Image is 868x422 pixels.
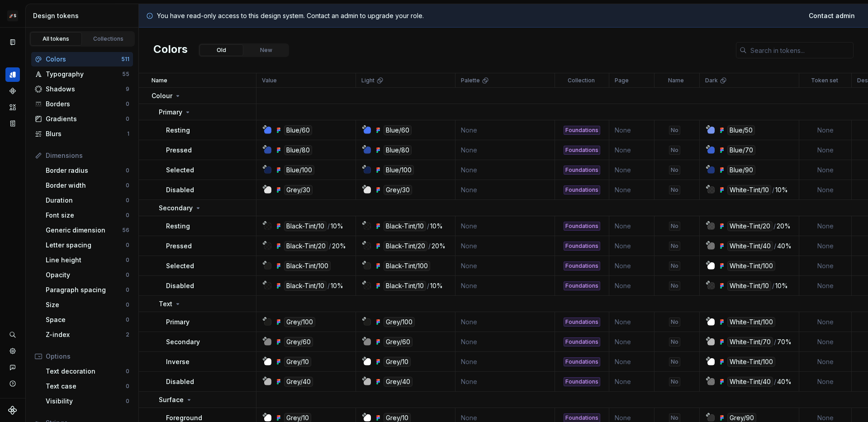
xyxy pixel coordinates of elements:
div: Collections [86,35,131,43]
td: None [455,160,555,180]
div: Grey/30 [284,185,313,195]
td: None [455,276,555,296]
div: Grey/40 [284,377,313,387]
td: None [455,236,555,256]
p: Disabled [166,281,194,290]
a: Duration0 [42,193,133,208]
td: None [799,312,852,332]
td: None [799,140,852,160]
td: None [799,372,852,392]
div: Grey/100 [384,317,415,327]
td: None [609,216,655,236]
div: Foundations [564,222,600,231]
a: Text case0 [42,379,133,394]
a: Design tokens [5,67,20,82]
div: 56 [122,227,129,234]
div: / [327,281,330,291]
div: Blue/70 [727,145,755,155]
div: Black-Tint/10 [284,281,327,291]
a: Paragraph spacing0 [42,283,133,297]
td: None [609,256,655,276]
div: 0 [126,316,129,323]
div: / [774,337,776,347]
div: 10% [775,281,788,291]
p: Colour [152,91,172,100]
p: Secondary [159,204,193,213]
div: / [327,221,330,231]
div: Visibility [46,397,126,406]
td: None [455,312,555,332]
div: Foundations [564,377,600,386]
div: Black-Tint/20 [384,241,427,251]
p: Selected [166,261,194,270]
td: None [609,332,655,352]
div: Blue/50 [727,125,755,135]
td: None [609,236,655,256]
div: 40% [777,241,792,251]
div: / [427,221,429,231]
button: 🚀S [2,6,24,25]
p: Palette [461,77,480,84]
button: Contact support [5,360,20,375]
div: Shadows [46,85,126,94]
div: Foundations [564,126,600,135]
div: White-Tint/20 [727,221,773,231]
a: Opacity0 [42,268,133,282]
div: Foundations [564,261,600,270]
td: None [609,120,655,140]
p: Primary [166,318,190,327]
div: Blue/100 [284,165,314,175]
div: No [669,146,680,155]
div: 🚀S [7,10,18,21]
div: 511 [121,56,129,63]
div: 70% [777,337,792,347]
div: / [774,241,776,251]
div: / [772,281,774,291]
div: Border width [46,181,126,190]
div: Grey/10 [384,357,411,367]
div: 20% [777,221,791,231]
td: None [799,352,852,372]
div: Blue/60 [284,125,312,135]
div: Paragraph spacing [46,285,126,294]
button: New [244,44,288,56]
a: Size0 [42,298,133,312]
td: None [799,216,852,236]
td: None [455,332,555,352]
div: 40% [777,377,792,387]
div: White-Tint/10 [727,185,771,195]
div: Blue/90 [727,165,755,175]
p: Name [668,77,684,84]
div: White-Tint/70 [727,337,773,347]
div: Foundations [564,242,600,251]
a: Borders0 [31,97,133,111]
div: No [669,242,680,251]
td: None [609,372,655,392]
div: Dimensions [46,151,129,160]
div: White-Tint/100 [727,317,775,327]
a: Documentation [5,35,20,49]
p: Resting [166,126,190,135]
div: 0 [126,182,129,189]
div: Components [5,84,20,98]
div: Black-Tint/10 [384,221,426,231]
div: / [773,221,776,231]
div: Z-index [46,330,126,339]
a: Storybook stories [5,116,20,131]
div: Space [46,315,126,324]
div: Opacity [46,270,126,280]
a: Border radius0 [42,163,133,178]
div: Grey/10 [284,357,311,367]
div: 9 [126,85,129,93]
div: Assets [5,100,20,114]
a: Settings [5,344,20,358]
div: 20% [332,241,346,251]
div: 10% [430,281,443,291]
a: Blurs1 [31,127,133,141]
div: 10% [331,221,343,231]
div: 0 [126,197,129,204]
div: 1 [127,130,129,138]
a: Generic dimension56 [42,223,133,237]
